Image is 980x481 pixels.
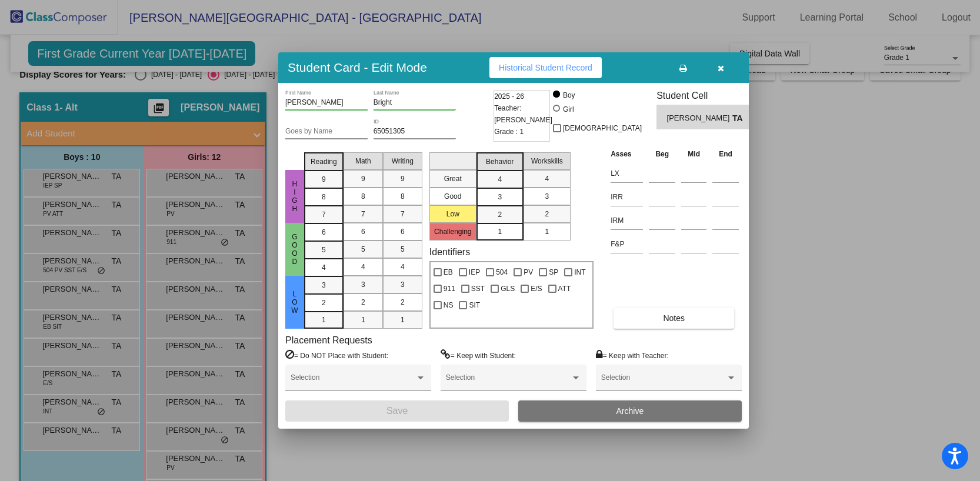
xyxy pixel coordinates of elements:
h3: Student Card - Edit Mode [288,60,427,75]
th: Asses [608,148,646,161]
span: 8 [322,192,326,202]
span: 8 [361,191,365,202]
span: TA [732,112,749,125]
span: 4 [498,174,502,185]
span: 7 [361,209,365,219]
input: goes by name [285,128,368,136]
label: Placement Requests [285,335,372,346]
span: High [289,180,300,213]
span: E/S [531,282,542,296]
input: assessment [611,165,643,182]
span: Historical Student Record [499,63,592,72]
button: Archive [518,400,742,422]
span: SIT [469,298,480,312]
span: 2 [401,297,405,308]
span: Notes [663,313,685,323]
span: [PERSON_NAME] [667,112,732,125]
span: 9 [322,174,326,185]
span: 911 [444,282,455,296]
label: = Keep with Student: [441,349,516,361]
span: 1 [401,315,405,325]
span: 1 [322,315,326,325]
label: = Keep with Teacher: [596,349,669,361]
span: 6 [401,226,405,237]
div: Girl [562,104,574,115]
th: End [709,148,742,161]
span: 6 [322,227,326,238]
span: 3 [498,192,502,202]
span: 3 [361,279,365,290]
button: Historical Student Record [489,57,602,78]
span: 5 [361,244,365,255]
input: assessment [611,212,643,229]
span: Behavior [486,156,514,167]
span: 3 [545,191,549,202]
span: PV [524,265,533,279]
span: 2 [498,209,502,220]
span: 7 [401,209,405,219]
span: 1 [361,315,365,325]
span: Low [289,290,300,315]
span: 2 [322,298,326,308]
span: 5 [322,245,326,255]
div: Boy [562,90,575,101]
input: assessment [611,188,643,206]
span: IEP [469,265,480,279]
span: 9 [361,173,365,184]
span: 4 [401,262,405,272]
span: Good [289,233,300,266]
button: Notes [614,308,734,329]
span: Writing [392,156,414,166]
span: SP [549,265,558,279]
span: 4 [322,262,326,273]
span: 8 [401,191,405,202]
span: INT [574,265,585,279]
label: = Do NOT Place with Student: [285,349,388,361]
span: 5 [401,244,405,255]
span: 2025 - 26 [494,91,524,102]
span: SST [471,282,485,296]
span: 2 [361,297,365,308]
span: 3 [401,279,405,290]
span: NS [444,298,454,312]
span: Workskills [531,156,563,166]
span: 1 [545,226,549,237]
span: 2 [545,209,549,219]
span: 4 [361,262,365,272]
label: Identifiers [429,246,470,258]
span: Save [386,406,408,416]
span: 4 [545,173,549,184]
span: EB [444,265,453,279]
span: Teacher: [PERSON_NAME] [494,102,552,126]
th: Mid [678,148,709,161]
span: Math [355,156,371,166]
span: 3 [322,280,326,290]
span: [DEMOGRAPHIC_DATA] [563,121,642,135]
input: Enter ID [374,128,456,136]
span: Reading [311,156,337,167]
span: Grade : 1 [494,126,524,138]
input: assessment [611,235,643,253]
span: 504 [496,265,508,279]
h3: Student Cell [656,90,759,101]
span: 9 [401,173,405,184]
span: Archive [616,406,644,416]
button: Save [285,400,509,422]
span: 1 [498,226,502,237]
span: 6 [361,226,365,237]
span: GLS [501,282,515,296]
span: 7 [322,209,326,220]
span: ATT [558,282,571,296]
th: Beg [646,148,678,161]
